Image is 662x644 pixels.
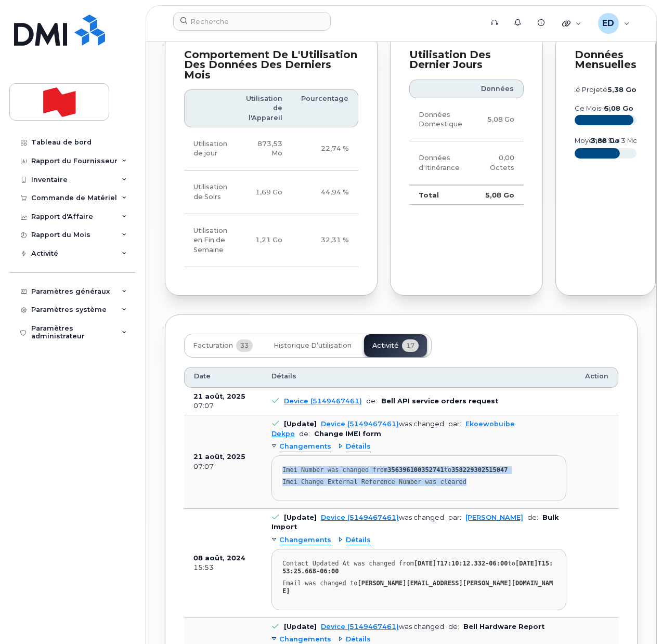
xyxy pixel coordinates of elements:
[279,535,331,545] span: Changements
[591,13,637,34] div: Ekoewobuibe Dekpo
[284,623,317,630] b: [Update]
[274,341,352,350] span: Historique d’utilisation
[279,442,331,452] span: Changements
[284,420,317,428] b: [Update]
[321,623,444,630] div: was changed
[414,560,508,567] strong: [DATE]T17:10:12.332-06:00
[472,98,524,142] td: 5,08 Go
[284,514,317,521] b: [Update]
[184,127,237,171] td: Utilisation de jour
[292,127,358,171] td: 22,74 %
[299,430,310,438] span: de:
[193,563,253,572] div: 15:53
[551,86,637,94] text: quantité projeté
[575,137,642,144] text: moyenne sur 3 mois
[607,86,637,94] tspan: 5,38 Go
[193,554,245,562] b: 08 août, 2024
[409,141,472,185] td: Données d'Itinérance
[292,170,358,214] td: 44,94 %
[271,420,515,437] a: Ekoewobuibe Dekpo
[321,420,399,428] a: Device (5149467461)
[321,514,399,521] a: Device (5149467461)
[576,367,618,388] th: Action
[292,214,358,267] td: 32,31 %
[472,185,524,205] td: 5,08 Go
[321,420,444,428] div: was changed
[282,560,553,575] strong: [DATE]T15:53:25.668-06:00
[184,50,358,81] div: Comportement de l'Utilisation des Données des Derniers Mois
[465,514,523,521] a: [PERSON_NAME]
[184,170,237,214] td: Utilisation de Soirs
[282,560,555,575] div: Contact Updated At was changed from to
[282,478,555,486] div: Imei Change External Reference Number was cleared
[448,420,461,428] span: par:
[451,466,508,474] strong: 358229302515047
[463,623,544,630] b: Bell Hardware Report
[387,466,444,474] strong: 356396100352741
[237,170,292,214] td: 1,69 Go
[346,535,371,545] span: Détails
[282,466,555,474] div: Imei Number was changed from to
[575,50,637,70] div: Données mensuelles
[381,397,498,405] b: Bell API service orders request
[602,17,614,30] span: ED
[237,214,292,267] td: 1,21 Go
[591,137,620,144] text: 3,88 Go
[527,514,538,521] span: de:
[292,89,358,127] th: Pourcentage
[472,141,524,185] td: 0,00 Octets
[321,514,444,521] div: was changed
[237,127,292,171] td: 873,53 Mo
[271,372,296,381] span: Détails
[472,80,524,98] th: Données
[173,12,331,31] input: Recherche
[284,397,362,405] a: Device (5149467461)
[366,397,377,405] span: de:
[409,50,524,70] div: Utilisation des Dernier Jours
[555,13,589,34] div: Liens rapides
[193,341,233,350] span: Facturation
[194,372,211,381] span: Date
[448,514,461,521] span: par:
[321,623,399,630] a: Device (5149467461)
[184,214,358,267] tr: Vendredi de 18h au lundi 8h
[448,623,459,630] span: de:
[604,104,633,112] text: 5,08 Go
[236,339,253,352] span: 33
[193,462,253,471] div: 07:07
[193,401,253,411] div: 07:07
[346,442,371,452] span: Détails
[409,185,472,205] td: Total
[409,98,472,142] td: Données Domestique
[193,392,245,400] b: 21 août, 2025
[282,580,555,595] div: Email was changed to
[237,89,292,127] th: Utilisation de l'Appareil
[575,104,611,112] text: Ce mois-ci
[193,453,245,461] b: 21 août, 2025
[314,430,381,438] b: Change IMEI form
[184,170,358,214] tr: En semaine de 18h00 à 8h00
[282,580,553,595] strong: [PERSON_NAME][EMAIL_ADDRESS][PERSON_NAME][DOMAIN_NAME]
[184,214,237,267] td: Utilisation en Fin de Semaine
